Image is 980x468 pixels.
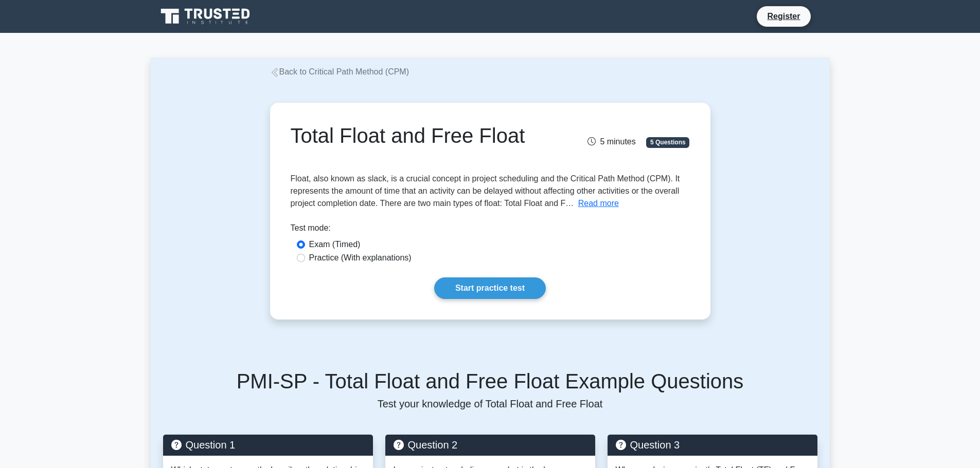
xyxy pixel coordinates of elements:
div: Test mode: [291,222,690,238]
p: Test your knowledge of Total Float and Free Float [163,398,817,410]
label: Exam (Timed) [309,238,361,251]
button: Read more [578,197,619,210]
h5: Question 3 [616,439,809,451]
h5: Question 2 [394,439,587,451]
span: Float, also known as slack, is a crucial concept in project scheduling and the Critical Path Meth... [291,174,680,208]
h5: Question 1 [171,439,365,451]
label: Practice (With explanations) [309,252,412,264]
span: 5 minutes [587,137,635,146]
h5: PMI-SP - Total Float and Free Float Example Questions [163,369,817,394]
span: 5 Questions [646,137,689,147]
a: Back to Critical Path Method (CPM) [270,67,409,76]
a: Register [761,10,806,23]
h1: Total Float and Free Float [291,123,553,148]
a: Start practice test [434,277,546,299]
